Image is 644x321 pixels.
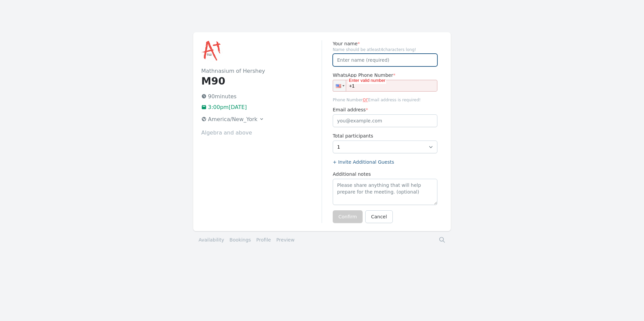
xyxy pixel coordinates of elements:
a: Preview [276,237,295,243]
button: Confirm [333,210,363,223]
span: Name should be atleast 4 characters long! [333,47,437,52]
input: you@example.com [333,114,437,127]
label: + Invite Additional Guests [333,159,437,165]
label: Your name [333,40,437,47]
span: or [363,96,368,103]
label: Email address [333,106,437,113]
button: America/New_York [199,114,267,125]
a: Bookings [229,236,251,243]
a: Cancel [365,210,392,223]
a: Profile [256,236,271,243]
h1: M90 [201,75,322,87]
label: WhatsApp Phone Number [333,72,437,78]
label: Total participants [333,132,437,139]
div: United States: + 1 [333,80,346,91]
div: Enter valid number [348,77,386,84]
a: Availability [199,236,224,243]
input: Enter name (required) [333,54,437,66]
span: Phone Number Email address is required! [333,96,437,104]
p: 3:00pm[DATE] [201,103,322,111]
h2: Mathnasium of Hershey [201,67,322,75]
img: Mathnasium of Hershey [201,40,223,62]
p: 90 minutes [201,93,322,101]
label: Additional notes [333,171,437,177]
p: Algebra and above [201,129,322,137]
input: 1 (702) 123-4567 [333,80,437,92]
